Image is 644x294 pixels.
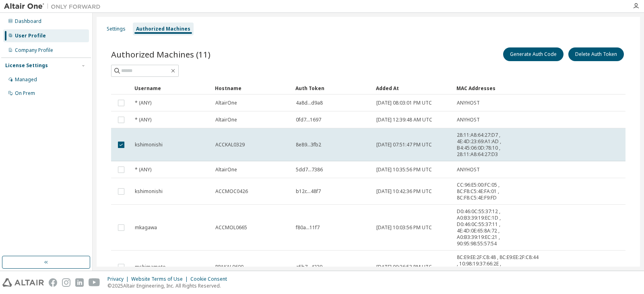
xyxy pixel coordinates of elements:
[135,117,151,123] span: * (ANY)
[296,264,322,270] span: a5b7...4239
[457,167,480,173] span: ANYHOST
[215,167,237,173] span: AltairOne
[457,132,539,158] span: 28:11:A8:64:27:D7 , 4E:4D:23:69:A1:AD , B4:45:06:0D:78:10 , 28:11:A8:64:27:D3
[376,117,432,123] span: [DATE] 12:39:48 AM UTC
[15,76,37,83] div: Managed
[62,278,70,287] img: instagram.svg
[135,188,163,195] span: kshimonishi
[215,142,245,148] span: ACCKAL0329
[215,117,237,123] span: AltairOne
[190,276,232,282] div: Cookie Consent
[15,47,53,53] div: Company Profile
[136,26,190,32] div: Authorized Machines
[215,224,247,231] span: ACCMOL0665
[296,142,321,148] span: 8e89...3fb2
[135,167,151,173] span: * (ANY)
[75,278,84,287] img: linkedin.svg
[5,62,48,69] div: License Settings
[111,49,211,60] span: Authorized Machines (11)
[296,188,321,195] span: b12c...48f7
[376,82,450,95] div: Added At
[296,167,323,173] span: 5dd7...7386
[131,276,190,282] div: Website Terms of Use
[89,278,100,287] img: youtube.svg
[457,100,480,106] span: ANYHOST
[107,26,126,32] div: Settings
[215,188,248,195] span: ACCMOC0426
[296,224,320,231] span: f80a...11f7
[215,264,244,270] span: RPAKAL0690
[135,264,166,270] span: mshimamoto
[4,2,105,10] img: Altair One
[296,100,323,106] span: 4a8d...d9a8
[15,90,35,97] div: On Prem
[457,208,539,247] span: D0:46:0C:55:37:12 , A0:B3:39:19:EC:1D , D0:46:0C:55:37:11 , 4E:4D:0E:65:8A:72 , A0:B3:39:19:EC:21...
[457,182,539,201] span: CC:96:E5:00:FC:05 , 8C:F8:C5:4E:FA:01 , 8C:F8:C5:4E:F9:FD
[503,47,563,61] button: Generate Auth Code
[215,82,289,95] div: Hostname
[107,282,232,289] p: © 2025 Altair Engineering, Inc. All Rights Reserved.
[296,117,321,123] span: 0fd7...1697
[376,224,432,231] span: [DATE] 10:03:56 PM UTC
[15,33,46,39] div: User Profile
[376,264,432,270] span: [DATE] 09:36:53 PM UTC
[456,82,539,95] div: MAC Addresses
[135,100,151,106] span: * (ANY)
[457,117,480,123] span: ANYHOST
[215,100,237,106] span: AltairOne
[376,100,432,106] span: [DATE] 08:03:01 PM UTC
[107,276,131,282] div: Privacy
[376,167,432,173] span: [DATE] 10:35:56 PM UTC
[568,47,624,61] button: Delete Auth Token
[376,142,432,148] span: [DATE] 07:51:47 PM UTC
[15,18,41,25] div: Dashboard
[457,254,539,280] span: 8C:E9:EE:2F:C8:48 , 8C:E9:EE:2F:C8:44 , 10:98:19:37:66:2E , 4C:D7:17:F1:F5:0B , 4E:4D:D6:23:EE:E2
[134,82,208,95] div: Username
[2,278,44,287] img: altair_logo.svg
[295,82,369,95] div: Auth Token
[135,224,157,231] span: mkagawa
[376,188,432,195] span: [DATE] 10:42:36 PM UTC
[49,278,57,287] img: facebook.svg
[135,142,163,148] span: kshimonishi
